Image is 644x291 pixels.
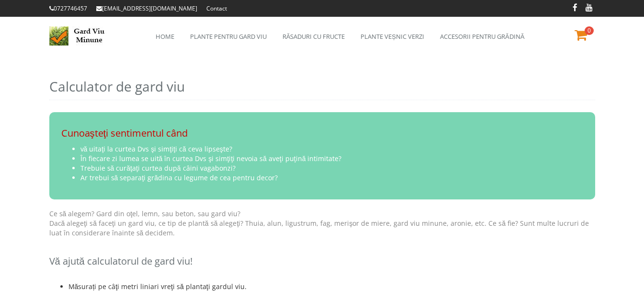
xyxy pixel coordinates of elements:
[147,17,181,54] a: Home
[61,127,583,140] h3: Cunoaşteţi sentimentul când
[206,4,227,12] a: Contact
[274,17,352,54] a: Răsaduri cu fructe
[431,17,531,54] a: Accesorii pentru grădină
[585,26,594,35] span: 0
[49,255,595,268] h3: Vă ajută calculatorul de gard viu!
[181,17,274,54] a: Plante pentru gard viu
[352,17,431,54] a: Plante veșnic verzi
[80,173,583,183] li: Ar trebui să separaţi grădina cu legume de cea pentru decor?
[49,78,595,95] h1: Calculator de gard viu
[49,4,87,12] a: 0727746457
[49,209,595,238] p: Ce să alegem? Gard din oţel, lemn, sau beton, sau gard viu? Dacă alegeţi să faceţi un gard viu, c...
[80,144,583,154] li: vă uitaţi la curtea Dvs şi simţiţi că ceva lipseşte?
[80,163,583,173] li: Trebuie să curăţaţi curtea după câini vagabonzi?
[49,26,112,46] img: Logo
[96,4,197,12] a: [EMAIL_ADDRESS][DOMAIN_NAME]
[80,154,583,163] li: În fiecare zi lumea se uită în curtea Dvs şi simţiţi nevoia să aveţi puţină intimitate?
